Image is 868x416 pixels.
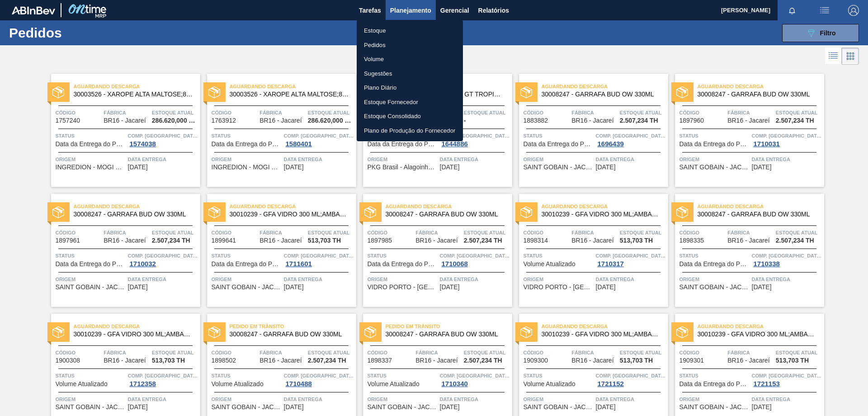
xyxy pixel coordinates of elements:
[357,124,463,138] a: Plano de Produção do Fornecedor
[357,67,463,81] a: Sugestões
[357,81,463,95] a: Plano Diário
[357,52,463,67] a: Volume
[357,109,463,124] a: Estoque Consolidado
[357,95,463,110] a: Estoque Fornecedor
[357,24,463,38] a: Estoque
[357,38,463,53] a: Pedidos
